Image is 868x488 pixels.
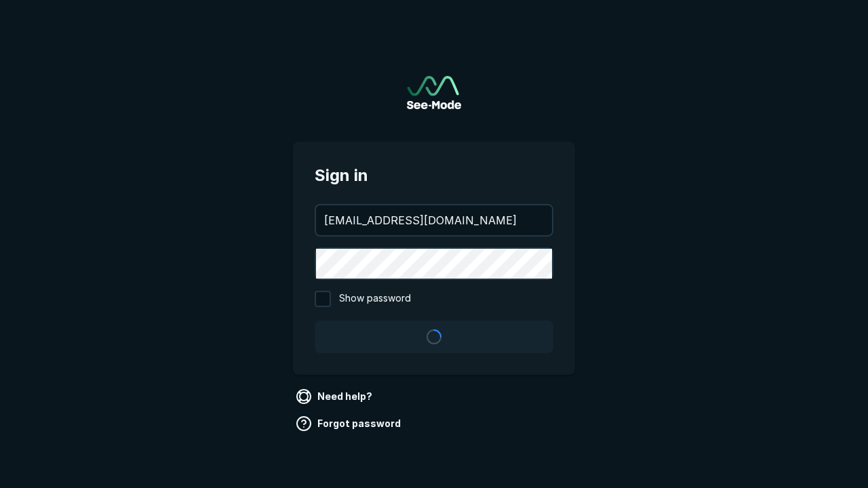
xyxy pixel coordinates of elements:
img: See-Mode Logo [407,76,461,109]
a: Forgot password [293,413,406,434]
a: Go to sign in [407,76,461,109]
input: your@email.com [316,205,552,235]
a: Need help? [293,386,378,407]
span: Show password [339,291,411,307]
span: Sign in [315,163,553,188]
